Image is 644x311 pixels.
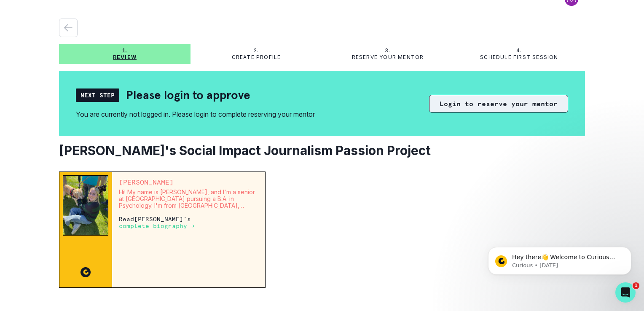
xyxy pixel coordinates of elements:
[254,47,259,54] p: 2.
[119,216,258,229] p: Read [PERSON_NAME] 's
[352,54,424,61] p: Reserve your mentor
[516,47,522,54] p: 4.
[119,222,195,229] a: complete biography →
[59,143,585,158] h2: [PERSON_NAME]'s Social Impact Journalism Passion Project
[633,282,639,289] span: 1
[615,282,636,303] iframe: Intercom live chat
[113,54,137,61] p: Review
[480,54,558,61] p: Schedule first session
[122,47,127,54] p: 1.
[475,229,644,288] iframe: Intercom notifications message
[63,175,108,235] img: Mentor Image
[232,54,281,61] p: Create profile
[429,95,568,113] button: Login to reserve your mentor
[76,109,315,119] div: You are currently not logged in. Please login to complete reserving your mentor
[76,88,119,102] div: Next Step
[119,189,258,209] p: Hi! My name is [PERSON_NAME], and I'm a senior at [GEOGRAPHIC_DATA] pursuing a B.A. in Psychology...
[126,88,250,102] h2: Please login to approve
[119,179,258,185] p: [PERSON_NAME]
[119,223,195,229] p: complete biography →
[385,47,390,54] p: 3.
[80,267,91,277] img: CC image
